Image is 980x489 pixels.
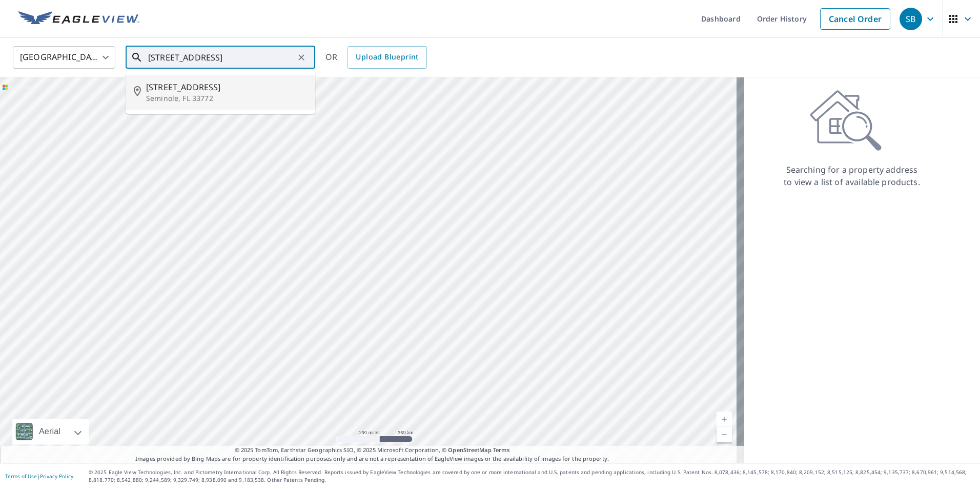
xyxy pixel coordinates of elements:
p: | [5,473,73,479]
p: © 2025 Eagle View Technologies, Inc. and Pictometry International Corp. All Rights Reserved. Repo... [89,468,975,484]
a: Current Level 5, Zoom In [717,412,732,427]
p: Searching for a property address to view a list of available products. [783,164,921,188]
a: OpenStreetMap [448,446,491,454]
a: Upload Blueprint [348,46,426,69]
div: SB [900,8,922,30]
span: [STREET_ADDRESS] [146,81,307,93]
a: Cancel Order [820,8,890,30]
input: Search by address or latitude-longitude [148,43,294,72]
img: EV Logo [18,11,139,27]
span: Upload Blueprint [356,51,418,64]
a: Current Level 5, Zoom Out [717,427,732,442]
button: Clear [294,50,309,65]
div: [GEOGRAPHIC_DATA] [13,43,115,72]
a: Terms [493,446,510,454]
span: © 2025 TomTom, Earthstar Geographics SIO, © 2025 Microsoft Corporation, © [235,446,510,455]
div: OR [325,46,427,69]
p: Seminole, FL 33772 [146,93,307,104]
div: Aerial [36,419,64,444]
a: Privacy Policy [40,473,73,480]
a: Terms of Use [5,473,37,480]
div: Aerial [12,419,89,444]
